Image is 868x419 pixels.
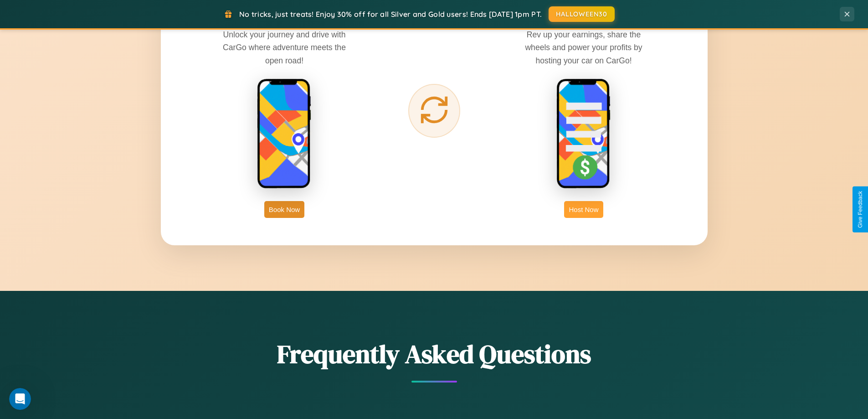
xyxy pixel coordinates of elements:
[257,78,312,190] img: rent phone
[216,28,353,67] p: Unlock your journey and drive with CarGo where adventure meets the open road!
[515,28,652,67] p: Rev up your earnings, share the wheels and power your profits by hosting your car on CarGo!
[264,201,304,218] button: Book Now
[239,10,542,19] span: No tricks, just treats! Enjoy 30% off for all Silver and Gold users! Ends [DATE] 1pm PT.
[549,6,615,22] button: HALLOWEEN30
[161,336,708,372] h2: Frequently Asked Questions
[9,388,31,410] iframe: Intercom live chat
[556,78,611,190] img: host phone
[857,191,863,228] div: Give Feedback
[564,201,603,218] button: Host Now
